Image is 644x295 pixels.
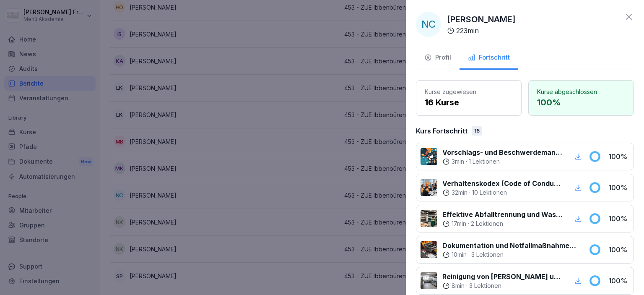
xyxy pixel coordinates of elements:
button: Fortschritt [460,47,518,70]
div: 16 [472,126,482,136]
p: Reinigung von [PERSON_NAME] und Dunstabzugshauben [442,272,563,282]
p: Effektive Abfalltrennung und Wastemanagement im Catering [442,209,563,219]
p: 10 min [452,251,467,259]
p: Vorschlags- und Beschwerdemanagement bei Menü 2000 [442,147,563,157]
p: Dokumentation und Notfallmaßnahmen bei Fritteusen [442,240,579,251]
p: Kurse zugewiesen [425,87,513,96]
p: 100 % [608,214,629,224]
p: 100 % [537,96,625,109]
p: 17 min [452,219,466,228]
div: NC [416,12,441,37]
div: · [442,188,563,197]
p: Kurs Fortschritt [416,126,467,136]
p: 1 Lektionen [469,157,500,166]
p: 3 Lektionen [471,251,504,259]
p: 100 % [608,151,629,162]
div: Profil [424,53,451,63]
div: · [442,157,563,166]
p: 3 Lektionen [469,282,501,290]
div: Fortschritt [468,53,510,63]
div: · [442,219,563,228]
div: · [442,282,563,290]
p: 10 Lektionen [472,188,507,197]
p: 8 min [452,282,465,290]
p: 100 % [608,276,629,286]
p: 3 min [452,157,464,166]
p: [PERSON_NAME] [447,13,516,26]
p: 100 % [608,245,629,255]
button: Profil [416,47,460,70]
p: Kurse abgeschlossen [537,87,625,96]
p: 100 % [608,183,629,193]
p: Verhaltenskodex (Code of Conduct) Menü 2000 [442,178,563,188]
p: 16 Kurse [425,96,513,109]
p: 2 Lektionen [471,219,503,228]
p: 32 min [452,188,467,197]
div: · [442,251,579,259]
p: 223 min [456,26,479,36]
